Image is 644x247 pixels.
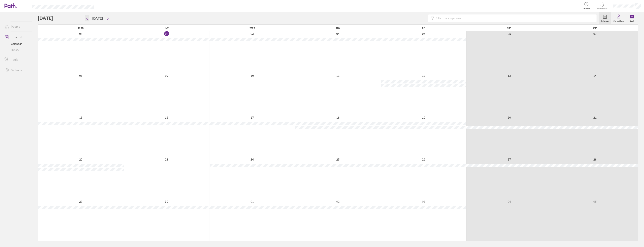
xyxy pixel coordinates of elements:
[599,12,611,24] a: Calendar
[434,15,594,22] input: Filter by employee
[2,56,32,63] a: Tools
[2,47,32,53] a: History
[2,41,32,47] a: Calendar
[2,23,32,30] a: People
[2,66,32,74] a: Settings
[596,8,608,10] span: Notifications
[628,19,636,22] label: Book
[164,26,169,29] span: Tue
[611,19,626,22] label: My holidays
[422,26,425,29] span: Fri
[626,12,638,24] a: Book
[580,7,592,10] span: Get help
[249,26,255,29] span: Wed
[599,19,611,22] label: Calendar
[336,26,340,29] span: Thu
[593,26,597,29] span: Sun
[89,15,106,21] button: [DATE]
[611,12,626,24] a: My holidays
[2,33,32,41] a: Time off
[78,26,84,29] span: Mon
[596,2,608,10] a: Notifications
[507,26,511,29] span: Sat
